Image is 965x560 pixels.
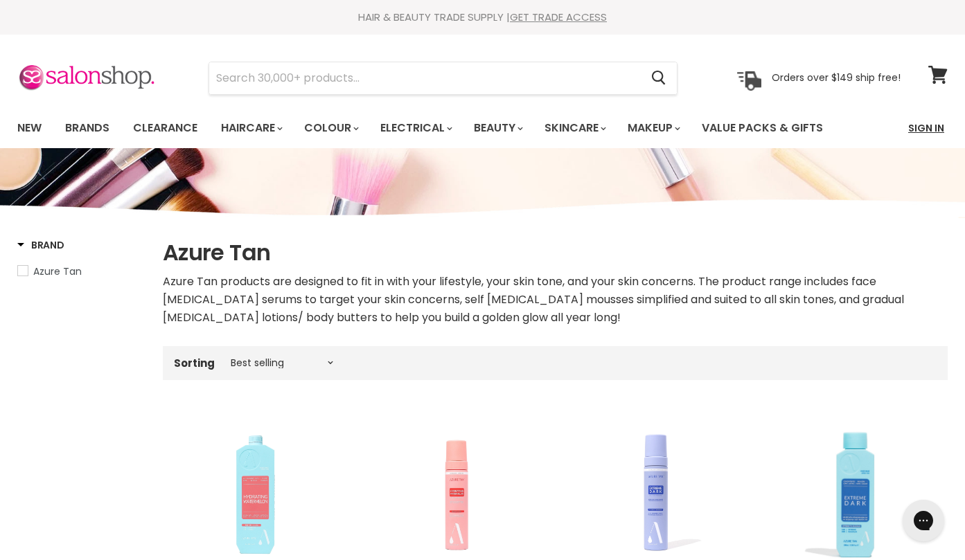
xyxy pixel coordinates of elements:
[510,10,607,24] a: GET TRADE ACCESS
[294,114,367,143] a: Colour
[17,238,64,252] h3: Brand
[534,114,614,143] a: Skincare
[174,357,215,369] label: Sorting
[123,114,208,143] a: Clearance
[55,114,120,143] a: Brands
[640,62,677,94] button: Search
[163,273,904,325] span: Azure Tan products are designed to fit in with your lifestyle, your skin tone, and your skin conc...
[691,114,833,143] a: Value Packs & Gifts
[463,114,531,143] a: Beauty
[33,264,82,278] span: Azure Tan
[163,238,948,267] h1: Azure Tan
[7,114,52,143] a: New
[370,114,461,143] a: Electrical
[209,62,640,94] input: Search
[17,264,145,279] a: Azure Tan
[772,71,901,84] p: Orders over $149 ship free!
[209,62,678,95] form: Product
[900,114,953,143] a: Sign In
[211,114,291,143] a: Haircare
[7,108,867,148] ul: Main menu
[896,495,951,546] iframe: Gorgias live chat messenger
[617,114,689,143] a: Makeup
